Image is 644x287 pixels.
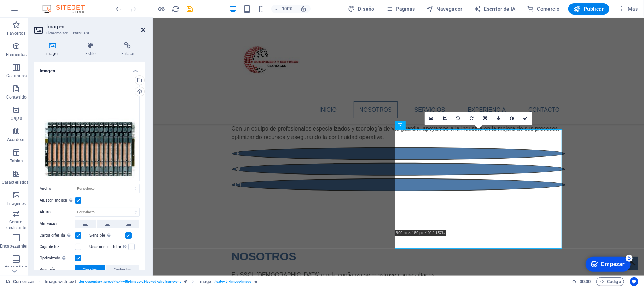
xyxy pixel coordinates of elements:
[7,137,26,142] font: Acordeón
[568,3,610,15] button: Publicar
[7,31,25,36] font: Favoritos
[300,6,307,12] i: Al cambiar el tamaño, se ajusta automáticamente el nivel de zoom para adaptarse al dispositivo el...
[425,112,438,125] a: Seleccione archivos del administrador de archivos, fotos de archivo o cargue archivo(s)
[79,277,181,286] span: . bg-secondary .preset-text-with-image-v3-boxed-wireframe-one
[254,280,257,283] i: Element contains an animation
[40,210,51,214] font: Altura
[358,6,375,12] font: Diseño
[41,5,94,13] img: Logotipo del editor
[40,244,59,249] font: Caja de luz
[186,5,194,13] button: ahorrar
[519,112,532,125] a: Confirmar (Ctrl ⏎)
[580,279,591,284] font: 00:00
[478,112,492,125] a: Cambiar la orientación
[198,277,211,286] span: Click to select. Double-click to edit
[6,95,27,100] font: Contenido
[6,277,34,286] a: Haga clic para cancelar la selección. Haga doble clic para abrir Páginas.
[424,3,465,15] button: Navegador
[40,256,60,260] font: Optimizado
[83,267,98,271] font: Dirección
[584,6,604,12] font: Publicar
[40,186,51,191] font: Ancho
[172,5,180,13] button: recargar
[45,51,60,56] font: Imagen
[115,5,123,13] button: deshacer
[40,221,58,226] font: Alineación
[46,23,64,30] font: Imagen
[106,265,139,274] button: Costumbre
[40,81,140,181] div: 6ES7400-1TA01-0AA0_P_ST70_XX_00193I-3W7Icm9TcqEkE8WU15WlUw.jpg
[452,112,465,125] a: Girar 90° a la izquierda
[3,265,30,270] font: Pie de página
[75,265,105,274] button: Dirección
[184,280,187,283] i: This element is a customizable preset
[6,220,26,230] font: Control deslizante
[505,112,519,125] a: Escala de grises
[524,3,563,15] button: Comercio
[2,180,31,185] font: Características
[396,6,415,12] font: Páginas
[492,112,505,125] a: Difuminar
[345,3,377,15] div: Design (Ctrl+Alt+Y)
[465,112,478,125] a: Girar 90° a la derecha
[484,6,516,12] font: Escritor de IA
[45,277,257,286] nav: migaja de pan
[85,51,96,56] font: Estilo
[7,201,26,206] font: Imágenes
[572,277,591,286] h6: Tiempo de sesión
[40,198,67,203] font: Ajustar imagen
[172,5,180,13] i: Recargar página
[90,233,105,238] font: Sensible
[121,51,134,56] font: Enlace
[6,52,27,57] font: Elementos
[28,8,51,14] font: Empezar
[10,159,23,164] font: Tablas
[11,116,22,121] font: Cajas
[615,3,641,15] button: Más
[471,3,518,15] button: Escritor de IA
[6,73,27,78] font: Columnas
[607,279,621,284] font: Código
[40,233,65,238] font: Carga diferida
[214,277,251,286] span: . text-with-image-image
[13,279,34,284] font: Comenzar
[12,4,57,18] div: Empezar Quedan 5 elementos, 0 % completado
[596,277,624,286] button: Código
[628,6,638,12] font: Más
[157,5,166,13] button: Haga clic aquí para salir del modo de vista previa y continuar editando
[383,3,418,15] button: Páginas
[537,6,560,12] font: Comercio
[40,267,55,272] font: Posición
[271,5,296,13] button: 100%
[437,6,463,12] font: Navegador
[90,244,121,249] font: Usar como titular
[40,68,55,73] font: Imagen
[186,5,194,13] i: Guardar (Ctrl+S)
[114,267,132,271] font: Costumbre
[54,2,58,8] font: 5
[438,112,452,125] a: Modo de recorte
[115,5,123,13] i: Undo: Change image (Ctrl+Z)
[345,3,377,15] button: Diseño
[45,277,76,286] span: Click to select. Double-click to edit
[46,31,89,35] font: Elemento #ed-909068370
[282,6,293,11] font: 100%
[630,277,638,286] button: Centrados en el usuario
